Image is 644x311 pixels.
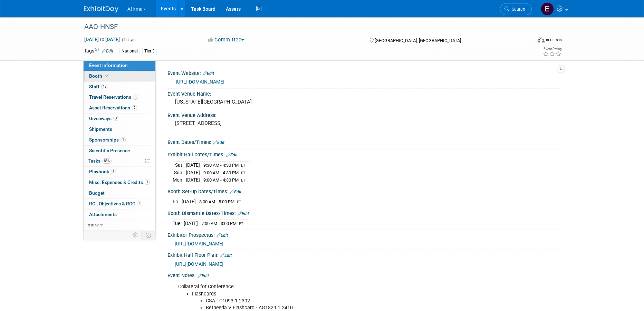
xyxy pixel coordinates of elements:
[238,211,249,216] a: Edit
[88,158,112,164] span: Tasks
[167,186,560,195] div: Booth Set-up Dates/Times:
[167,68,560,77] div: Event Website:
[121,137,126,142] span: 1
[213,140,224,145] a: Edit
[167,149,560,158] div: Exhibit Hall Dates/Times:
[198,273,209,278] a: Edit
[102,49,113,54] a: Edit
[176,79,224,85] a: [URL][DOMAIN_NAME]
[201,221,237,226] span: 7:00 AM - 3:00 PM
[199,199,234,204] span: 8:00 AM - 5:00 PM
[84,220,155,230] a: more
[84,124,155,135] a: Shipments
[89,84,108,89] span: Staff
[375,38,461,43] span: [GEOGRAPHIC_DATA], [GEOGRAPHIC_DATA]
[167,89,560,97] div: Event Venue Name:
[84,188,155,198] a: Budget
[203,163,239,168] span: 9:30 AM - 4:30 PM
[111,169,116,174] span: 8
[220,253,232,258] a: Edit
[206,36,247,43] button: Committed
[84,60,155,71] a: Event Information
[84,177,155,188] a: Misc. Expenses & Credits1
[167,208,560,217] div: Booth Dismantle Dates/Times:
[89,137,126,143] span: Sponsorships
[491,36,562,46] div: Event Format
[175,261,223,267] a: [URL][DOMAIN_NAME]
[141,231,155,240] td: Toggle Event Tabs
[84,146,155,156] a: Scientific Presence
[230,189,241,194] a: Edit
[175,120,324,126] pre: [STREET_ADDRESS]
[142,48,157,55] div: Tier 3
[89,73,110,79] span: Booth
[500,3,532,15] a: Search
[241,171,246,175] span: ET
[173,198,182,205] td: Fri.
[167,137,560,146] div: Event Dates/Times:
[105,74,109,78] i: Booth reservation complete
[203,177,239,183] span: 9:00 AM - 4:30 PM
[84,114,155,124] a: Giveaways3
[132,105,137,110] span: 7
[89,179,150,185] span: Misc. Expenses & Credits
[173,161,186,169] td: Sat.
[101,84,108,89] span: 12
[192,291,480,298] li: Flashcards
[89,190,105,196] span: Budget
[186,169,200,176] td: [DATE]
[84,6,118,13] img: ExhibitDay
[84,82,155,92] a: Staff12
[237,200,241,204] span: ET
[173,176,186,184] td: Mon.
[538,37,545,42] img: Format-Inperson.png
[89,105,137,110] span: Asset Reservations
[84,199,155,209] a: ROI, Objectives & ROO4
[84,156,155,166] a: Tasks85%
[89,94,138,100] span: Travel Reservations
[84,71,155,81] a: Booth
[89,212,117,217] span: Attachments
[173,97,555,107] div: [US_STATE][GEOGRAPHIC_DATA]
[84,210,155,220] a: Attachments
[133,95,138,100] span: 6
[89,116,118,121] span: Giveaways
[226,153,238,157] a: Edit
[182,198,196,205] td: [DATE]
[241,178,246,183] span: ET
[89,148,130,153] span: Scientific Presence
[89,62,128,68] span: Event Information
[84,47,113,55] td: Tags
[175,241,223,246] a: [URL][DOMAIN_NAME]
[121,38,136,42] span: (4 days)
[84,167,155,177] a: Playbook8
[167,230,560,239] div: Exhibitor Prospectus:
[84,92,155,103] a: Travel Reservations6
[99,37,105,42] span: to
[543,47,561,51] div: Event Rating
[82,21,521,33] div: AAO-HNSF
[509,7,525,12] span: Search
[89,169,116,174] span: Playbook
[84,103,155,113] a: Asset Reservations7
[129,231,142,240] td: Personalize Event Tab Strip
[167,270,560,279] div: Event Notes:
[217,233,228,238] a: Edit
[186,161,200,169] td: [DATE]
[145,179,150,185] span: 1
[173,169,186,176] td: Sun.
[167,110,560,119] div: Event Venue Address:
[84,36,120,42] span: [DATE] [DATE]
[89,126,112,132] span: Shipments
[203,71,214,76] a: Edit
[203,170,239,175] span: 9:00 AM - 4:30 PM
[167,250,560,259] div: Exhibit Hall Floor Plan:
[206,298,480,304] li: CSA - C1093.1.2302
[119,48,140,55] div: National
[88,222,99,227] span: more
[541,2,554,16] img: Emma Mitchell
[113,116,118,121] span: 3
[89,201,142,206] span: ROI, Objectives & ROO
